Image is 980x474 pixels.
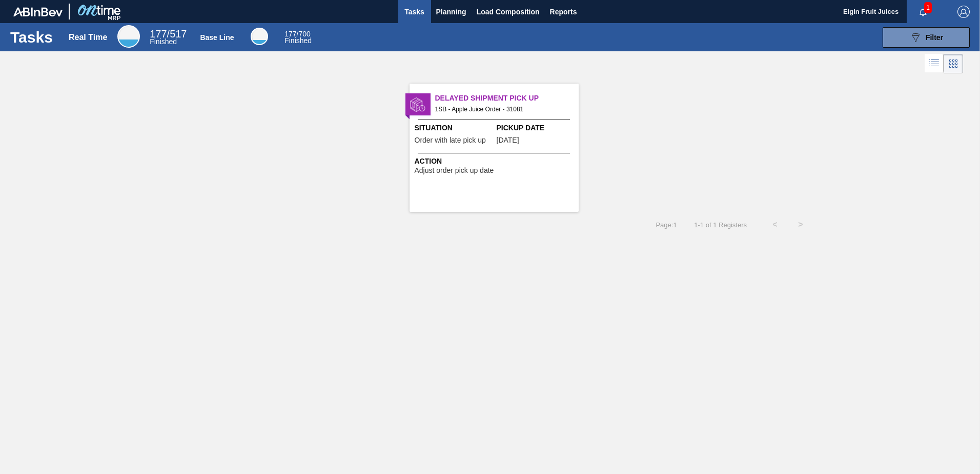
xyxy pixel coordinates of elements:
[150,37,177,46] span: Finished
[284,31,312,44] div: Base Line
[200,33,234,42] div: Base Line
[477,6,540,18] span: Load Composition
[415,136,486,144] span: Order with late pick up
[69,33,107,42] div: Real Time
[497,123,576,133] span: Pickup Date
[415,123,494,133] span: Situation
[410,97,425,112] img: status
[117,25,140,48] div: Real Time
[436,6,466,18] span: Planning
[13,7,63,16] img: TNhmsLtSVTkK8tSr43FrP2fwEKptu5GPRR3wAAAABJRU5ErkJggg==
[944,54,963,73] div: Card Vision
[150,30,187,45] div: Real Time
[415,167,494,174] span: Adjust order pick up date
[924,2,932,13] span: 1
[692,221,747,229] span: 1 - 1 of 1 Registers
[251,28,268,45] div: Base Line
[762,212,788,238] button: <
[284,30,311,38] span: / 700
[497,136,519,144] span: 09/05/2025
[403,6,426,18] span: Tasks
[957,6,970,18] img: Logout
[435,104,570,115] span: 1SB - Apple Juice Order - 31081
[926,33,943,42] span: Filter
[925,54,944,73] div: List Vision
[435,93,579,104] span: Delayed Shipment Pick Up
[550,6,577,18] span: Reports
[284,36,312,45] span: Finished
[284,30,296,38] span: 177
[788,212,813,238] button: >
[150,28,167,39] span: 177
[883,27,970,48] button: Filter
[10,31,55,43] h1: Tasks
[150,28,187,39] span: / 517
[907,5,940,19] button: Notifications
[656,221,677,229] span: Page : 1
[415,156,576,167] span: Action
